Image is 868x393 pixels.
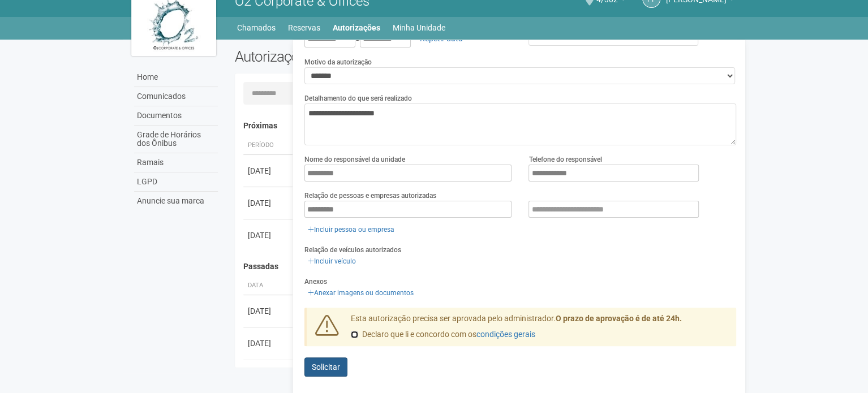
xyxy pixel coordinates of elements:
a: Minha Unidade [393,20,445,36]
th: Período [243,136,294,155]
a: Anexar imagens ou documentos [304,287,417,299]
th: Data [243,277,294,295]
span: Solicitar [312,362,340,372]
strong: O prazo de aprovação é de até 24h. [556,314,682,323]
a: Incluir veículo [304,255,359,267]
label: Detalhamento do que será realizado [304,93,412,103]
label: Telefone do responsável [528,154,601,165]
button: Solicitar [304,357,347,377]
a: LGPD [134,172,218,192]
h4: Passadas [243,262,728,271]
input: Declaro que li e concordo com oscondições gerais [351,331,358,338]
label: Relação de pessoas e empresas autorizadas [304,191,436,201]
a: condições gerais [476,330,535,339]
a: Comunicados [134,87,218,106]
a: Grade de Horários dos Ônibus [134,126,218,153]
a: Anuncie sua marca [134,192,218,210]
h2: Autorizações [235,48,477,65]
label: Motivo da autorização [304,57,372,67]
label: Nome do responsável da unidade [304,154,405,165]
label: Declaro que li e concordo com os [351,329,535,340]
label: Anexos [304,277,327,287]
div: [DATE] [248,197,290,209]
a: Home [134,68,218,87]
a: Chamados [237,20,276,36]
h4: Próximas [243,122,728,130]
div: [DATE] [248,165,290,176]
a: Reservas [288,20,320,36]
a: Autorizações [333,20,380,36]
div: [DATE] [248,305,290,317]
div: Esta autorização precisa ser aprovada pelo administrador. [342,313,736,346]
a: Ramais [134,153,218,172]
label: Relação de veículos autorizados [304,245,401,255]
div: [DATE] [248,230,290,241]
a: Documentos [134,106,218,126]
div: [DATE] [248,338,290,349]
a: Incluir pessoa ou empresa [304,223,398,236]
